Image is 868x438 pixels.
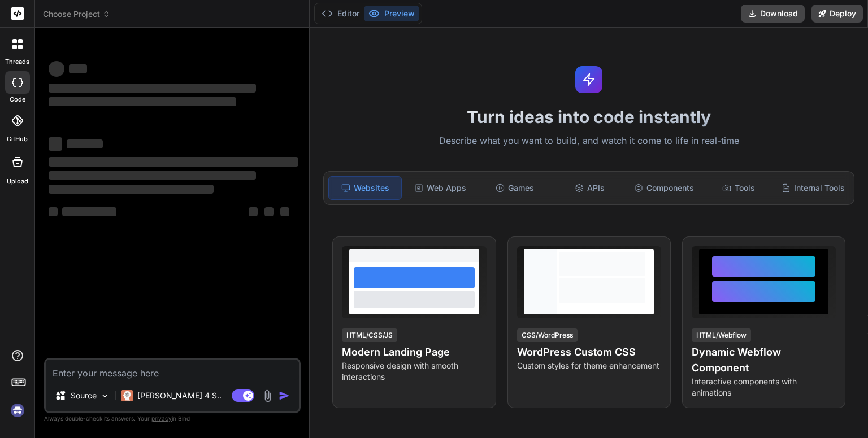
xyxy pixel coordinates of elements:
div: APIs [553,176,626,200]
span: ‌ [49,84,256,93]
h4: Dynamic Webflow Component [692,344,836,376]
p: Responsive design with smooth interactions [342,360,486,383]
span: ‌ [49,97,236,106]
p: Interactive components with animations [692,376,836,398]
span: Choose Project [43,8,110,20]
label: GitHub [7,134,28,144]
span: ‌ [69,64,87,73]
img: signin [8,401,27,420]
button: Preview [364,6,419,21]
p: [PERSON_NAME] 4 S.. [137,390,222,401]
h1: Turn ideas into code instantly [316,107,861,127]
label: threads [5,57,29,67]
button: Deploy [811,5,863,23]
span: privacy [151,415,172,422]
button: Editor [317,6,364,21]
div: Tools [702,176,775,200]
div: Websites [328,176,402,200]
p: Describe what you want to build, and watch it come to life in real-time [316,134,861,148]
div: Internal Tools [777,176,849,200]
div: HTML/CSS/JS [342,328,397,342]
div: Web Apps [404,176,476,200]
div: CSS/WordPress [517,328,578,342]
img: attachment [261,389,274,402]
label: Upload [7,177,28,186]
span: ‌ [67,139,103,148]
div: Games [479,176,551,200]
img: Pick Models [100,391,110,401]
p: Source [71,390,97,401]
span: ‌ [280,207,289,216]
p: Always double-check its answers. Your in Bind [44,413,301,424]
span: ‌ [49,207,58,216]
p: Custom styles for theme enhancement [517,360,661,371]
span: ‌ [62,207,116,216]
div: HTML/Webflow [692,328,751,342]
span: ‌ [264,207,274,216]
h4: WordPress Custom CSS [517,344,661,360]
span: ‌ [249,207,258,216]
span: ‌ [49,61,64,77]
button: Download [741,5,805,23]
img: icon [279,390,290,401]
h4: Modern Landing Page [342,344,486,360]
span: ‌ [49,157,298,167]
img: Claude 4 Sonnet [121,390,133,401]
div: Components [628,176,700,200]
span: ‌ [49,171,256,180]
span: ‌ [49,185,214,194]
label: code [10,95,25,104]
span: ‌ [49,137,62,151]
